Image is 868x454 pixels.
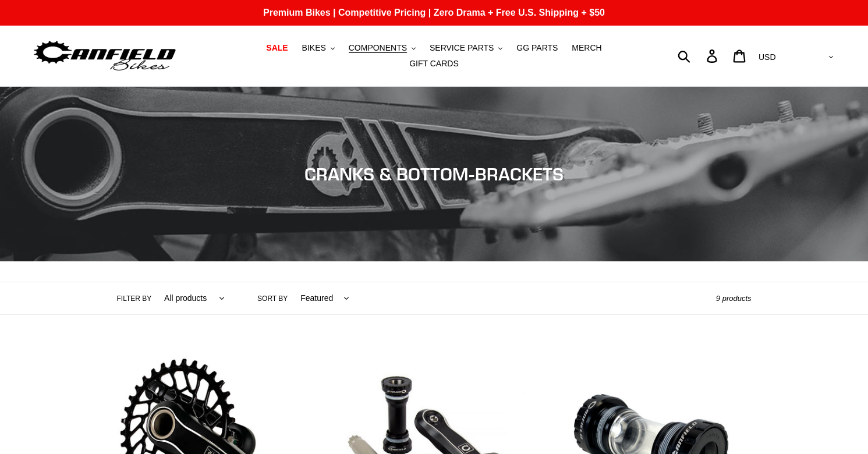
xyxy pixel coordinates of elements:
[260,40,293,56] a: SALE
[349,43,407,53] span: COMPONENTS
[304,164,564,185] span: CRANKS & BOTTOM-BRACKETS
[572,43,601,53] span: MERCH
[716,294,752,303] span: 9 products
[266,43,288,53] span: SALE
[302,43,326,53] span: BIKES
[409,59,459,69] span: GIFT CARDS
[566,40,607,56] a: MERCH
[424,40,508,56] button: SERVICE PARTS
[403,56,465,72] a: GIFT CARDS
[430,43,494,53] span: SERVICE PARTS
[117,293,152,304] label: Filter by
[684,43,714,69] input: Search
[257,293,288,304] label: Sort by
[343,40,421,56] button: COMPONENTS
[296,40,341,56] button: BIKES
[32,38,178,75] img: Canfield Bikes
[516,43,558,53] span: GG PARTS
[511,40,564,56] a: GG PARTS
